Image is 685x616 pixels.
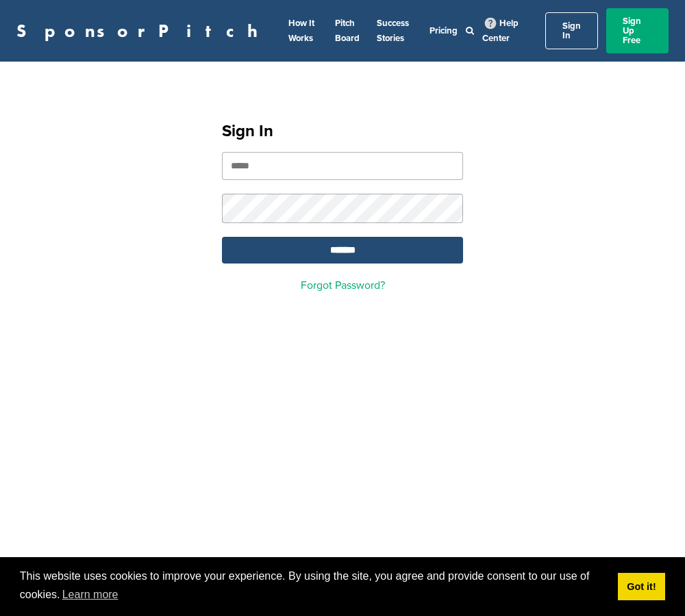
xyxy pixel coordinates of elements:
[20,568,607,605] span: This website uses cookies to improve your experience. By using the site, you agree and provide co...
[301,279,385,292] a: Forgot Password?
[429,25,458,36] a: Pricing
[377,18,409,44] a: Success Stories
[482,15,519,47] a: Help Center
[60,585,121,605] a: learn more about cookies
[545,12,598,49] a: Sign In
[335,18,360,44] a: Pitch Board
[16,22,266,40] a: SponsorPitch
[222,119,463,144] h1: Sign In
[618,573,665,600] a: dismiss cookie message
[288,18,314,44] a: How It Works
[606,8,669,53] a: Sign Up Free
